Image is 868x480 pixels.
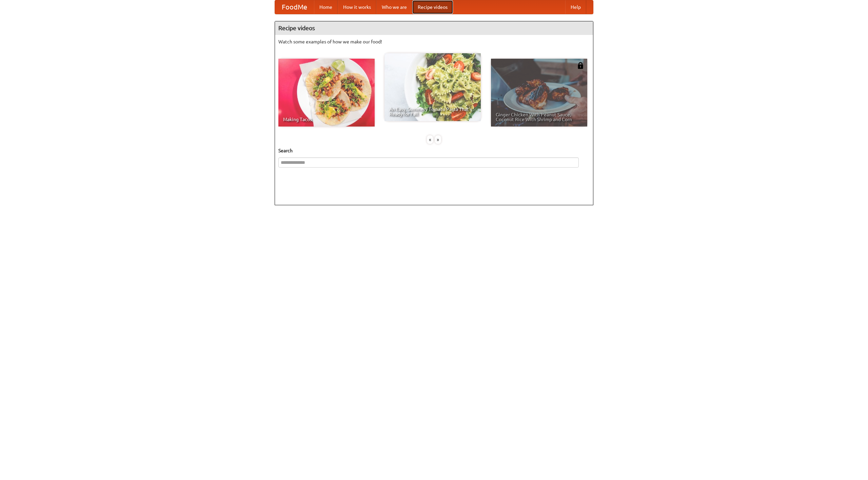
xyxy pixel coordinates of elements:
span: Making Tacos [283,117,370,122]
a: Recipe videos [412,0,453,14]
span: An Easy, Summery Tomato Pasta That's Ready for Fall [389,107,476,116]
a: FoodMe [275,0,314,14]
img: 483408.png [577,62,584,69]
p: Watch some examples of how we make our food! [278,38,590,45]
a: Who we are [376,0,412,14]
div: » [435,135,441,144]
div: « [427,135,433,144]
a: Help [565,0,586,14]
a: Making Tacos [278,59,375,127]
h5: Search [278,147,590,154]
a: An Easy, Summery Tomato Pasta That's Ready for Fall [384,53,481,121]
h4: Recipe videos [275,21,593,35]
a: How it works [338,0,376,14]
a: Home [314,0,338,14]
